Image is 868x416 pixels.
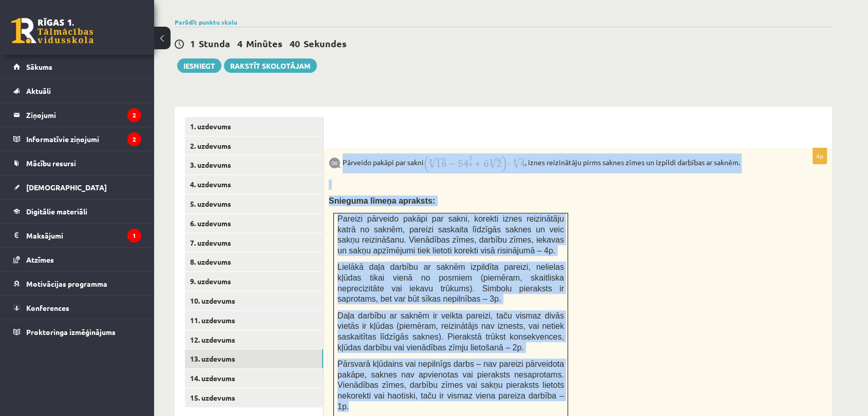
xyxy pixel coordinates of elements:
[185,388,323,407] a: 15. uzdevums
[13,224,141,247] a: Maksājumi1
[13,79,141,103] a: Aktuāli
[26,183,107,192] span: [DEMOGRAPHIC_DATA]
[26,279,107,288] span: Motivācijas programma
[127,132,141,146] i: 2
[26,327,116,336] span: Proktoringa izmēģinājums
[13,55,141,78] a: Sākums
[199,37,230,49] span: Stunda
[813,148,827,164] p: 4p
[26,127,141,151] legend: Informatīvie ziņojumi
[185,349,323,368] a: 13. uzdevums
[13,320,141,344] a: Proktoringa izmēģinājums
[177,58,221,73] button: Iesniegt
[185,330,323,349] a: 12. uzdevums
[13,272,141,295] a: Motivācijas programma
[185,369,323,388] a: 14. uzdevums
[26,255,54,264] span: Atzīmes
[337,360,564,410] span: Pārsvarā kļūdains vai nepilnīgs darbs – nav pareizi pārveidota pakāpe, saknes nav apvienotas vai ...
[26,303,69,312] span: Konferences
[185,194,323,213] a: 5. uzdevums
[337,311,564,352] span: Daļa darbību ar saknēm ir veikta pareizi, taču vismaz divās vietās ir kļūdas (piemēram, reizinātā...
[13,200,141,223] a: Digitālie materiāli
[185,175,323,194] a: 4. uzdevums
[185,136,323,155] a: 2. uzdevums
[290,37,300,49] span: 40
[26,103,141,127] legend: Ziņojumi
[337,214,564,255] span: Pareizi pārveido pakāpi par sakni, korekti iznes reizinātāju katrā no saknēm, pareizi saskaita lī...
[13,175,141,199] a: [DEMOGRAPHIC_DATA]
[26,224,141,247] legend: Maksājumi
[424,153,525,173] img: wdSgXMbqKH5HQAAAABJRU5ErkJggg==
[13,248,141,271] a: Atzīmes
[26,159,76,168] span: Mācību resursi
[329,153,776,173] p: Pārveido pakāpi par sakni , iznes reizinātāju pirms saknes zīmes un izpildi darbības ar saknēm.
[26,62,52,71] span: Sākums
[185,252,323,271] a: 8. uzdevums
[329,196,435,205] span: Snieguma līmeņa apraksts:
[237,37,242,49] span: 4
[334,131,337,135] img: Balts.png
[127,108,141,122] i: 2
[185,291,323,310] a: 10. uzdevums
[11,18,93,44] a: Rīgas 1. Tālmācības vidusskola
[304,37,347,49] span: Sekundes
[185,272,323,291] a: 9. uzdevums
[10,10,487,21] body: Bagātinātā teksta redaktors, wiswyg-editor-user-answer-47024966952720
[337,263,564,303] span: Lielākā daļa darbību ar saknēm izpildīta pareizi, nelielas kļūdas tikai vienā no posmiem (piemēra...
[13,103,141,127] a: Ziņojumi2
[224,58,317,73] a: Rakstīt skolotājam
[185,214,323,233] a: 6. uzdevums
[185,155,323,174] a: 3. uzdevums
[185,117,323,136] a: 1. uzdevums
[13,151,141,175] a: Mācību resursi
[246,37,282,49] span: Minūtes
[190,37,195,49] span: 1
[26,86,51,95] span: Aktuāli
[185,233,323,252] a: 7. uzdevums
[175,18,237,26] a: Parādīt punktu skalu
[13,296,141,320] a: Konferences
[26,207,87,216] span: Digitālie materiāli
[13,127,141,151] a: Informatīvie ziņojumi2
[127,229,141,243] i: 1
[185,311,323,330] a: 11. uzdevums
[329,157,341,169] img: 9k=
